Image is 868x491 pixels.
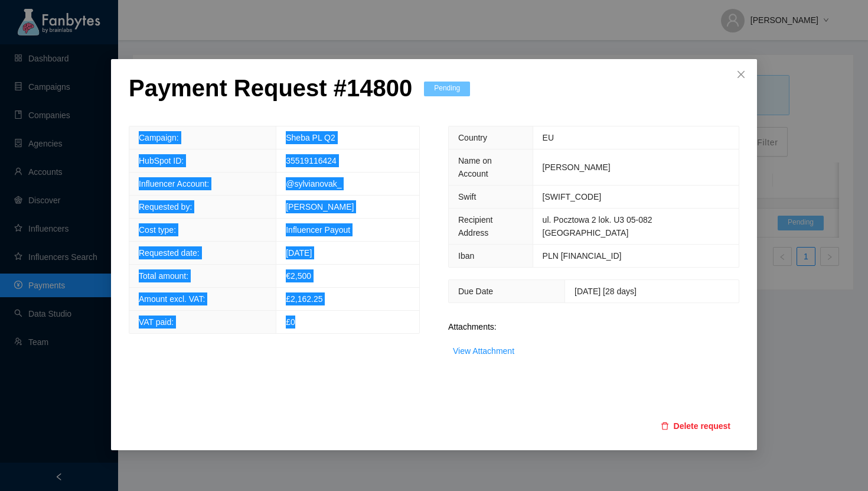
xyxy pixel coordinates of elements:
span: Swift [458,192,476,201]
span: Requested by: [139,202,192,212]
span: £2,162.25 [286,294,322,304]
span: Amount excl. VAT: [139,294,205,304]
span: [PERSON_NAME] [543,162,611,172]
span: [PERSON_NAME] [286,202,354,212]
span: Campaign: [139,133,179,142]
span: Name on Account [458,156,492,178]
span: 35519116424 [286,156,337,165]
span: Due Date [458,287,493,296]
span: EU [543,133,554,142]
span: Requested date: [139,248,200,258]
span: [SWIFT_CODE] [543,192,602,201]
span: [DATE] [286,248,312,258]
span: Total amount: [139,271,188,281]
span: [DATE] [28 days] [575,287,637,296]
span: Pending [424,82,470,96]
span: delete [661,422,669,431]
span: HubSpot ID: [139,156,184,165]
span: Recipient Address [458,215,492,238]
span: £0 [286,317,295,327]
span: Cost type: [139,225,176,235]
span: € 2,500 [286,271,311,281]
span: VAT paid: [139,317,174,327]
span: Delete request [674,420,730,433]
span: Influencer Account: [139,179,209,188]
span: ul. Pocztowa 2 lok. U3 05-082 [GEOGRAPHIC_DATA] [543,215,652,238]
p: Payment Request # 14800 [129,74,412,102]
span: PLN [FINANCIAL_ID] [543,251,622,261]
a: View Attachment [453,346,514,356]
span: Iban [458,251,474,261]
button: deleteDelete request [652,417,739,435]
span: Country [458,133,487,142]
a: @sylvianovak_ [286,179,341,188]
button: Close [725,59,757,91]
span: Influencer Payout [286,225,350,235]
a: Sheba PL Q2 [286,133,335,142]
span: close [736,70,746,79]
